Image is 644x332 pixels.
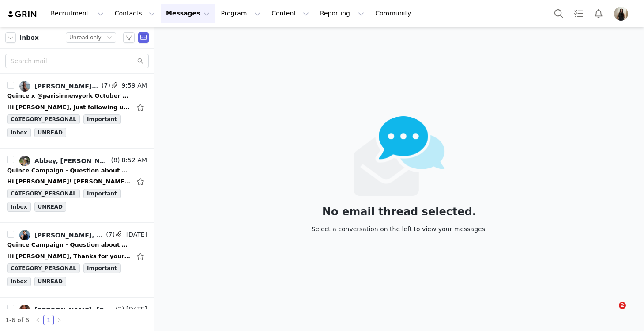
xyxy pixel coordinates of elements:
button: Profile [609,7,637,21]
i: icon: down [107,35,112,41]
div: [PERSON_NAME], [GEOGRAPHIC_DATA] [34,83,100,90]
button: Reporting [315,4,369,23]
li: Next Page [54,315,64,325]
div: Quince x @parisinnewyork October Campaign! [7,92,131,100]
button: Search [549,4,569,23]
img: grin logo [7,10,38,19]
span: UNREAD [34,202,66,212]
span: CATEGORY_PERSONAL [7,263,80,273]
img: 25ece47d-c2f2-4613-9bde-89059a07b1a0.jpg [19,305,30,315]
button: Contacts [109,4,160,23]
div: [PERSON_NAME], [PERSON_NAME] [34,306,114,313]
li: 1 [43,315,54,325]
a: 1 [44,315,53,325]
span: (2) [114,305,124,314]
span: (7) [104,230,115,239]
span: CATEGORY_PERSONAL [7,114,80,124]
div: Quince Campaign - Question about your order! [7,240,131,249]
a: [PERSON_NAME], [PERSON_NAME] [19,230,104,240]
a: Community [370,4,420,23]
span: UNREAD [34,128,66,137]
button: Notifications [589,4,608,23]
span: (7) [100,81,110,90]
span: UNREAD [34,277,66,286]
a: Abbey, [PERSON_NAME] [19,156,109,166]
div: Select a conversation on the left to view your messages. [312,224,487,234]
span: Important [83,114,121,124]
span: Important [83,263,121,273]
button: Messages [161,4,215,23]
img: 4c2997c2-87d7-4c20-a14b-9eb357cfc9ef.jpg [19,156,30,166]
div: No email thread selected. [312,207,487,217]
span: Inbox [7,128,31,137]
img: emails-empty2x.png [354,116,445,196]
div: Hi Alex, Just following up on the below, wanted to check the submission has all gone through corr... [7,103,131,112]
span: (8) [109,156,120,165]
button: Program [215,4,266,23]
div: Hi Alex, Thanks for your patience. Got it figured out! Products below: 100% Leather Café Racer Ja... [7,252,131,261]
span: Inbox [7,202,31,212]
div: Quince Campaign - Question about your order! [7,166,131,175]
span: Send Email [138,32,149,43]
span: 2 [619,302,626,309]
span: CATEGORY_PERSONAL [7,189,80,198]
div: Hi Alex! Heather Grey is perfect! On Mon, Sep 29, 2025 at 1:15 PM Alex Mekikian <alexandra.mekiki... [7,177,131,186]
span: Important [83,189,121,198]
div: Abbey, [PERSON_NAME] [34,157,109,164]
img: a9acc4c8-4825-4f76-9f85-d9ef616c421b.jpg [614,7,628,21]
input: Search mail [5,54,149,68]
img: 0421436e-a818-48e4-a444-db4b9c193cf6.jpg [19,81,30,92]
li: 1-6 of 6 [5,315,29,325]
a: [PERSON_NAME], [PERSON_NAME] [19,305,114,315]
img: b5de4754-5b56-4536-9805-f066b2e08215.jpg [19,230,30,240]
a: [PERSON_NAME], [GEOGRAPHIC_DATA] [19,81,100,92]
div: [PERSON_NAME], [PERSON_NAME] [34,232,104,239]
button: Content [266,4,314,23]
button: Recruitment [45,4,109,23]
span: Inbox [7,277,31,286]
li: Previous Page [33,315,43,325]
iframe: Intercom live chat [601,302,622,323]
div: Unread only [69,33,102,42]
i: icon: right [56,317,62,323]
span: Inbox [19,33,39,42]
a: Tasks [569,4,588,23]
i: icon: search [137,58,143,64]
i: icon: left [35,317,41,323]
